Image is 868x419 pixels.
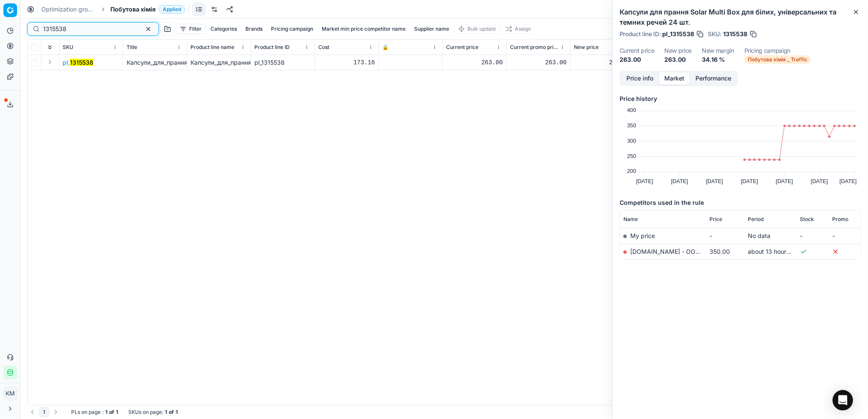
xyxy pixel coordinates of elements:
[636,178,653,184] text: [DATE]
[318,24,409,34] button: Market min price competitor name
[318,44,329,51] span: Cost
[706,228,744,244] td: -
[627,138,636,144] text: 300
[630,248,742,255] a: [DOMAIN_NAME] - ООО «Эпицентр К»
[254,44,290,51] span: Product line ID
[63,58,93,67] span: pl_
[620,7,861,27] h2: Капсули для прання Solar Multi Box для білих, універсальних та темних речей 24 шт.
[620,55,654,64] dd: 263.00
[574,58,631,67] div: 263.00
[620,198,861,207] h5: Competitors used in the rule
[832,216,848,223] span: Promo
[169,409,174,416] strong: of
[105,409,107,416] strong: 1
[744,228,797,244] td: No data
[45,42,55,52] button: Expand all
[690,72,737,85] button: Performance
[411,24,453,34] button: Supplier name
[454,24,500,34] button: Bulk update
[109,409,114,416] strong: of
[627,168,636,174] text: 200
[70,59,93,66] mark: 1315538
[833,390,853,410] div: Open Intercom Messenger
[709,248,730,255] span: 350.00
[382,44,389,51] span: 🔒
[159,5,185,14] span: Applied
[51,407,61,417] button: Go to next page
[242,24,266,34] button: Brands
[268,24,317,34] button: Pricing campaign
[811,178,828,184] text: [DATE]
[659,72,690,85] button: Market
[702,55,734,64] dd: 34.16 %
[510,44,558,51] span: Current promo price
[39,407,49,417] button: 1
[627,122,636,129] text: 350
[664,48,692,54] dt: New price
[709,216,722,223] span: Price
[116,409,118,416] strong: 1
[623,216,638,223] span: Name
[176,409,178,416] strong: 1
[41,5,185,14] nav: breadcrumb
[620,48,654,54] dt: Current price
[318,58,375,67] div: 173.16
[63,58,93,67] button: pl_1315538
[446,44,479,51] span: Current price
[723,30,747,38] span: 1315538
[627,153,636,159] text: 250
[702,48,734,54] dt: New margin
[254,58,311,67] div: pl_1315538
[128,409,163,416] span: SKUs on page :
[502,24,535,34] button: Assign
[797,228,829,244] td: -
[776,178,793,184] text: [DATE]
[165,409,167,416] strong: 1
[190,58,247,67] div: Капсули_для_прання_Solar_Multi_Box_для_білих,_універсальних_та_темних_речей_24_шт.
[574,44,599,51] span: New price
[110,5,156,14] span: Побутова хімія
[627,107,636,113] text: 400
[706,178,723,184] text: [DATE]
[744,48,811,54] dt: Pricing campaign
[800,216,814,223] span: Stock
[621,72,659,85] button: Price info
[27,407,61,417] nav: pagination
[71,409,101,416] span: PLs on page
[748,216,764,223] span: Period
[127,44,137,51] span: Title
[664,55,692,64] dd: 263.00
[671,178,688,184] text: [DATE]
[744,55,811,64] span: Побутова хімія _ Traffic
[71,409,118,416] div: :
[127,59,385,66] span: Капсули_для_прання_Solar_Multi_Box_для_білих,_універсальних_та_темних_речей_24_шт.
[839,178,856,184] text: [DATE]
[630,232,655,239] span: My price
[27,407,37,417] button: Go to previous page
[3,387,17,400] button: КM
[620,95,861,103] h5: Price history
[510,58,567,67] div: 263.00
[620,31,660,37] span: Product line ID :
[110,5,185,14] span: Побутова хіміяApplied
[190,44,234,51] span: Product line name
[207,24,240,34] button: Categories
[829,228,861,244] td: -
[4,387,17,400] span: КM
[708,31,721,37] span: SKU :
[446,58,503,67] div: 263.00
[662,30,694,38] span: pl_1315538
[63,44,73,51] span: SKU
[741,178,758,184] text: [DATE]
[748,248,802,255] span: about 13 hours ago
[43,25,136,33] input: Search by SKU or title
[41,5,96,14] a: Optimization groups
[176,24,205,34] button: Filter
[45,57,55,67] button: Expand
